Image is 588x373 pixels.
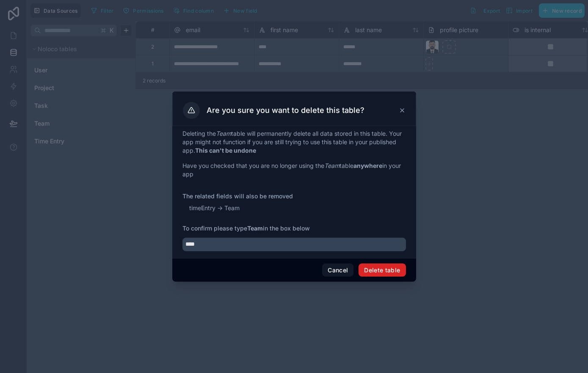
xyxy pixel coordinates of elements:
span: timeEntry [189,204,215,212]
span: To confirm please type in the box below [182,224,406,233]
strong: This can't be undone [195,147,256,154]
p: Have you checked that you are no longer using the table in your app [182,162,406,178]
button: Delete table [359,263,406,277]
p: The related fields will also be removed [182,192,406,200]
em: Team [216,130,231,137]
p: Deleting the table will permanently delete all data stored in this table. Your app might not func... [182,129,406,155]
strong: Team [247,225,263,232]
strong: anywhere [353,162,382,169]
button: Cancel [322,263,353,277]
h3: Are you sure you want to delete this table? [207,105,364,115]
span: Team [224,204,240,212]
em: Team [324,162,340,169]
span: -> [217,204,223,212]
